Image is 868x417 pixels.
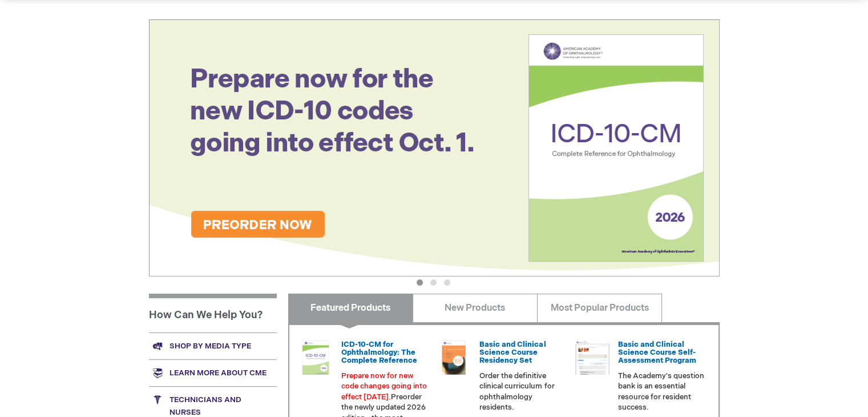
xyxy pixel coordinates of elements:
a: Learn more about CME [149,359,277,386]
button: 1 of 3 [417,279,423,286]
img: bcscself_20.jpg [575,340,609,375]
img: 02850963u_47.png [437,340,471,375]
button: 3 of 3 [444,279,450,286]
a: ICD-10-CM for Ophthalmology: The Complete Reference [341,340,417,366]
a: Basic and Clinical Science Course Residency Set [479,340,546,366]
h1: How Can We Help You? [149,294,277,332]
button: 2 of 3 [430,279,437,286]
a: Basic and Clinical Science Course Self-Assessment Program [618,340,696,366]
a: Featured Products [288,294,413,322]
p: Order the definitive clinical curriculum for ophthalmology residents. [479,371,566,413]
a: New Products [413,294,538,322]
font: Prepare now for new code changes going into effect [DATE]. [341,371,427,402]
p: The Academy's question bank is an essential resource for resident success. [618,371,705,413]
a: Shop by media type [149,332,277,359]
a: Most Popular Products [537,294,662,322]
img: 0120008u_42.png [298,340,333,375]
